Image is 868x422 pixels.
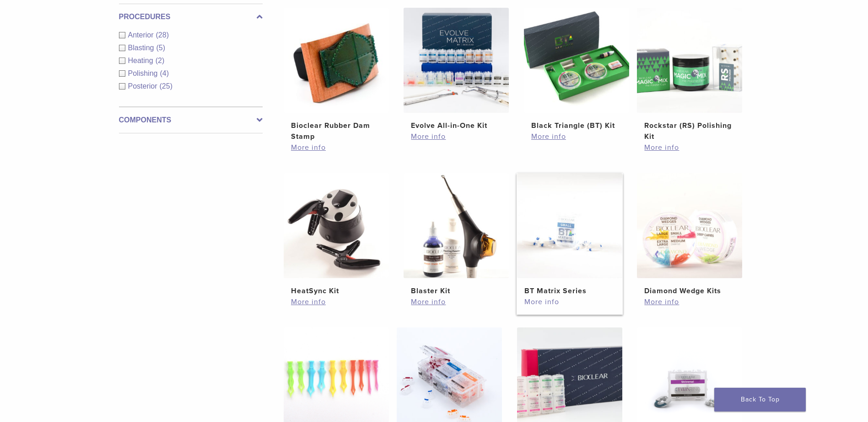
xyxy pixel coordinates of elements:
img: Black Triangle (BT) Kit [524,8,629,113]
span: (2) [156,57,165,64]
img: Bioclear Rubber Dam Stamp [284,8,389,113]
span: (25) [160,82,173,90]
a: More info [411,131,501,142]
h2: BT Matrix Series [524,285,615,296]
h2: Rockstar (RS) Polishing Kit [644,120,735,142]
a: Evolve All-in-One KitEvolve All-in-One Kit [403,8,510,131]
img: Diamond Wedge Kits [637,173,742,278]
span: (28) [156,31,169,39]
a: More info [411,296,501,307]
a: More info [531,131,622,142]
h2: Evolve All-in-One Kit [411,120,501,131]
span: Heating [128,57,156,64]
img: HeatSync Kit [284,173,389,278]
a: More info [524,296,615,307]
a: Bioclear Rubber Dam StampBioclear Rubber Dam Stamp [283,8,390,142]
label: Components [119,115,263,126]
img: Rockstar (RS) Polishing Kit [637,8,742,113]
span: (4) [160,69,169,77]
span: Polishing [128,69,160,77]
h2: Black Triangle (BT) Kit [531,120,622,131]
img: Evolve All-in-One Kit [404,8,509,113]
h2: HeatSync Kit [291,285,382,296]
a: BT Matrix SeriesBT Matrix Series [517,173,623,296]
a: Back To Top [714,388,806,411]
img: Blaster Kit [404,173,509,278]
label: Procedures [119,11,263,22]
a: Rockstar (RS) Polishing KitRockstar (RS) Polishing Kit [636,8,743,142]
a: More info [644,142,735,153]
a: More info [644,296,735,307]
h2: Diamond Wedge Kits [644,285,735,296]
a: More info [291,296,382,307]
h2: Blaster Kit [411,285,501,296]
a: HeatSync KitHeatSync Kit [283,173,390,296]
span: (5) [156,44,165,52]
a: Blaster KitBlaster Kit [403,173,510,296]
a: Black Triangle (BT) KitBlack Triangle (BT) Kit [523,8,630,131]
a: Diamond Wedge KitsDiamond Wedge Kits [636,173,743,296]
img: BT Matrix Series [517,173,622,278]
a: More info [291,142,382,153]
span: Anterior [128,31,156,39]
h2: Bioclear Rubber Dam Stamp [291,120,382,142]
span: Posterior [128,82,160,90]
span: Blasting [128,44,156,52]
